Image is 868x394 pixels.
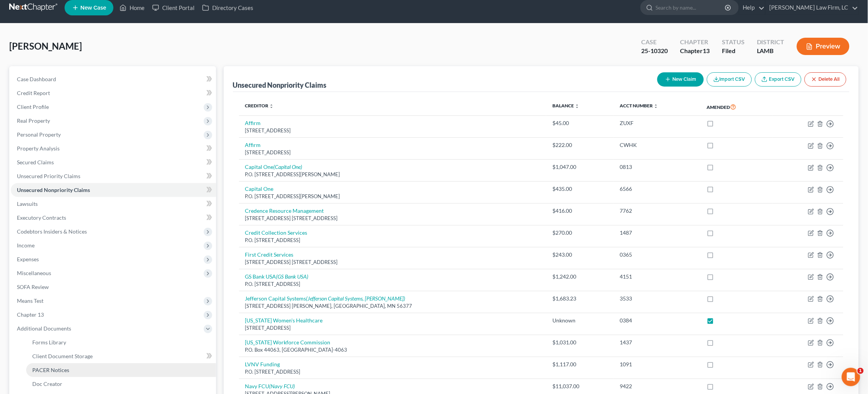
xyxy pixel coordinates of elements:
[11,142,216,155] a: Property Analysis
[306,295,406,302] i: (Jefferson Capital Systems, [PERSON_NAME])
[552,185,607,193] div: $435.00
[552,207,607,215] div: $416.00
[245,164,303,170] a: Capital One(Capital One)
[552,317,607,324] div: Unknown
[245,120,261,126] a: Affirm
[755,72,801,87] a: Export CSV
[703,47,710,54] span: 13
[245,346,540,354] div: P.O. Box 44063, [GEOGRAPHIC_DATA]-4063
[620,317,694,324] div: 0384
[32,353,93,359] span: Client Document Storage
[17,228,87,235] span: Codebtors Insiders & Notices
[552,251,607,259] div: $243.00
[245,185,274,192] a: Capital One
[552,361,607,368] div: $1,117.00
[245,127,540,134] div: [STREET_ADDRESS]
[842,368,860,386] iframe: Intercom live chat
[552,163,607,171] div: $1,047.00
[620,251,694,259] div: 0365
[805,72,846,87] button: Delete All
[148,1,198,15] a: Client Portal
[620,339,694,346] div: 1437
[552,119,607,127] div: $45.00
[17,159,54,165] span: Secured Claims
[620,141,694,149] div: CWHK
[9,40,82,52] span: [PERSON_NAME]
[245,368,540,376] div: P.O. [STREET_ADDRESS]
[26,349,216,363] a: Client Document Storage
[552,339,607,346] div: $1,031.00
[245,149,540,156] div: [STREET_ADDRESS]
[620,295,694,302] div: 3533
[552,273,607,280] div: $1,242.00
[245,317,323,324] a: [US_STATE] Women's Healthcare
[552,382,607,390] div: $11,037.00
[739,1,765,15] a: Help
[245,207,324,214] a: Credence Resource Management
[17,256,39,262] span: Expenses
[11,155,216,169] a: Secured Claims
[17,104,49,110] span: Client Profile
[245,215,540,222] div: [STREET_ADDRESS] [STREET_ADDRESS]
[245,383,295,389] a: Navy FCU(Navy FCU)
[245,280,540,288] div: P.O. [STREET_ADDRESS]
[707,72,752,87] button: Import CSV
[17,311,44,318] span: Chapter 13
[620,163,694,171] div: 0813
[552,295,607,302] div: $1,683.23
[245,295,406,302] a: Jefferson Capital Systems(Jefferson Capital Systems, [PERSON_NAME])
[276,273,309,280] i: (GS Bank USA)
[653,104,658,109] i: unfold_more
[32,339,66,346] span: Forms Library
[26,336,216,349] a: Forms Library
[32,367,69,373] span: PACER Notices
[620,119,694,127] div: ZUXF
[620,273,694,280] div: 4151
[17,76,56,82] span: Case Dashboard
[116,1,148,15] a: Home
[11,280,216,294] a: SOFA Review
[757,47,785,55] div: LAMB
[11,169,216,183] a: Unsecured Priority Claims
[757,38,785,47] div: District
[245,273,309,280] a: GS Bank USA(GS Bank USA)
[620,229,694,237] div: 1487
[245,339,331,346] a: [US_STATE] Workforce Commission
[620,207,694,215] div: 7762
[797,38,850,55] button: Preview
[245,237,540,244] div: P.O. [STREET_ADDRESS]
[17,131,61,138] span: Personal Property
[17,145,60,152] span: Property Analysis
[620,185,694,193] div: 6566
[32,381,62,387] span: Doc Creator
[245,103,274,109] a: Creditor unfold_more
[552,103,579,109] a: Balance unfold_more
[17,90,50,96] span: Credit Report
[17,200,38,207] span: Lawsuits
[680,38,710,47] div: Chapter
[233,80,327,90] div: Unsecured Nonpriority Claims
[11,197,216,211] a: Lawsuits
[274,164,303,170] i: (Capital One)
[17,173,80,179] span: Unsecured Priority Claims
[269,104,274,109] i: unfold_more
[198,1,257,15] a: Directory Cases
[17,284,49,290] span: SOFA Review
[641,38,668,47] div: Case
[80,5,106,11] span: New Case
[245,324,540,332] div: [STREET_ADDRESS]
[620,103,658,109] a: Acct Number unfold_more
[245,229,308,236] a: Credit Collection Services
[858,368,864,374] span: 1
[17,242,35,249] span: Income
[245,171,540,178] div: P.O. [STREET_ADDRESS][PERSON_NAME]
[552,141,607,149] div: $222.00
[680,47,710,55] div: Chapter
[620,382,694,390] div: 9422
[26,377,216,391] a: Doc Creator
[245,193,540,200] div: P.O. [STREET_ADDRESS][PERSON_NAME]
[17,187,90,193] span: Unsecured Nonpriority Claims
[17,325,71,332] span: Additional Documents
[245,259,540,266] div: [STREET_ADDRESS] [STREET_ADDRESS]
[11,72,216,86] a: Case Dashboard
